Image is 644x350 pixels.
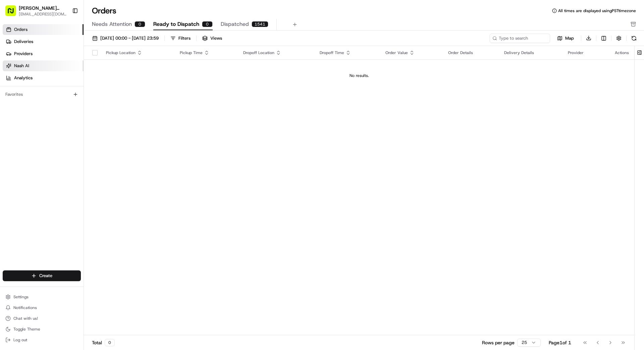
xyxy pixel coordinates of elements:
span: Map [565,35,574,41]
span: Ready to Dispatch [153,20,199,28]
span: Settings [13,294,29,300]
button: [EMAIL_ADDRESS][DOMAIN_NAME] [19,11,67,17]
span: Needs Attention [92,20,132,28]
button: [PERSON_NAME] Transportation[EMAIL_ADDRESS][DOMAIN_NAME] [3,3,69,19]
span: Create [39,273,52,279]
span: Pylon [67,148,81,154]
div: 💻 [57,133,62,138]
span: API Documentation [63,132,108,139]
button: [PERSON_NAME] Transportation [19,5,67,11]
span: [DATE] 00:00 - [DATE] 23:59 [100,35,159,41]
img: 5e9a9d7314ff4150bce227a61376b483.jpg [14,64,26,76]
button: Map [553,34,578,42]
a: Powered byPylon [47,148,81,154]
div: We're available if you need us! [30,71,92,76]
input: Clear [17,43,111,50]
div: Dropoff Time [320,50,375,55]
span: Dispatched [221,20,249,28]
div: 1541 [252,21,268,27]
span: Analytics [14,75,33,81]
div: Pickup Location [106,50,169,55]
span: Chat with us! [13,316,38,321]
img: bettytllc [7,98,17,108]
button: Views [199,34,225,43]
div: Filters [178,35,191,41]
span: Deliveries [14,39,33,45]
button: Filters [167,34,194,43]
img: Nash [7,7,20,20]
div: Order Value [385,50,437,55]
a: Analytics [3,73,84,83]
div: Pickup Time [180,50,232,55]
span: Log out [13,337,27,343]
img: 1736555255976-a54dd68f-1ca7-489b-9aae-adbdc363a1c4 [7,64,19,76]
input: Type to search [490,34,550,43]
a: Nash AI [3,60,84,71]
button: Refresh [629,34,639,43]
button: Create [3,270,81,281]
a: 📗Knowledge Base [4,129,54,141]
div: Dropoff Location [243,50,309,55]
div: 0 [202,21,213,27]
div: Total [92,339,115,346]
div: Page 1 of 1 [549,339,571,346]
div: Provider [568,50,604,55]
span: Orders [14,27,28,33]
div: Favorites [3,89,81,100]
button: Settings [3,292,81,302]
button: [DATE] 00:00 - [DATE] 23:59 [89,34,162,43]
div: Start new chat [30,64,110,71]
h1: Orders [92,5,116,16]
span: Notifications [13,305,37,310]
span: All times are displayed using PST timezone [558,8,636,13]
a: Providers [3,48,84,59]
div: 0 [135,21,145,27]
div: Order Details [448,50,493,55]
div: 📗 [7,133,12,138]
div: No results. [87,73,632,78]
span: Toggle Theme [13,326,40,332]
button: Log out [3,335,81,345]
button: Notifications [3,303,81,312]
button: Chat with us! [3,314,81,323]
div: 0 [105,339,115,346]
span: Views [210,35,222,41]
p: Rows per page [482,339,515,346]
button: Start new chat [114,66,122,74]
div: Past conversations [7,87,45,93]
span: Providers [14,51,33,57]
div: Actions [615,50,629,55]
a: Orders [3,24,84,35]
div: Delivery Details [504,50,557,55]
span: • [39,104,41,110]
button: Toggle Theme [3,324,81,334]
a: 💻API Documentation [54,129,110,141]
span: 7月31日 [43,104,58,110]
button: See all [104,86,122,94]
span: Knowledge Base [13,132,51,139]
a: Deliveries [3,36,84,47]
span: bettytllc [21,104,37,110]
p: Welcome 👋 [7,27,122,38]
span: Nash AI [14,63,29,69]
